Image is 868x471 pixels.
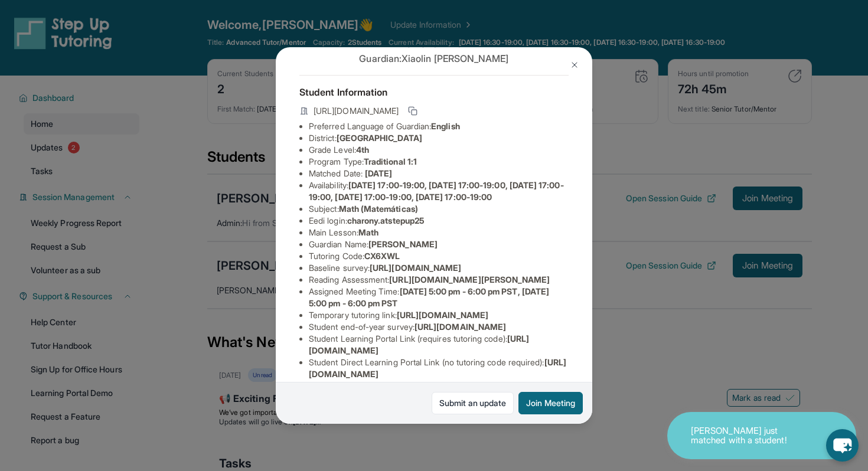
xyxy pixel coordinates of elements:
li: Preferred Language of Guardian: [309,120,569,132]
li: EEDI Password : [309,380,569,392]
span: Traditional 1:1 [364,156,417,166]
img: Close Icon [570,60,579,70]
button: Copy link [406,104,420,118]
li: District: [309,132,569,144]
span: CX6XWL [364,251,400,261]
a: Submit an update [432,392,514,414]
li: Temporary tutoring link : [309,309,569,321]
p: Guardian: Xiaolin [PERSON_NAME] [299,51,569,66]
li: Matched Date: [309,168,569,179]
span: [URL][DOMAIN_NAME] [314,105,399,117]
li: Program Type: [309,156,569,168]
li: Availability: [309,179,569,203]
li: Tutoring Code : [309,250,569,262]
li: Guardian Name : [309,238,569,250]
li: Baseline survey : [309,262,569,274]
p: [PERSON_NAME] just matched with a student! [691,426,809,446]
li: Student Learning Portal Link (requires tutoring code) : [309,333,569,356]
button: chat-button [826,429,859,462]
li: Grade Level: [309,144,569,156]
span: [URL][DOMAIN_NAME] [370,263,461,273]
span: [DATE] 5:00 pm - 6:00 pm PST, [DATE] 5:00 pm - 6:00 pm PST [309,286,549,308]
h4: Student Information [299,85,569,99]
span: stepup24 [367,381,404,391]
span: Math (Matemáticas) [339,204,418,214]
span: [PERSON_NAME] [368,239,438,249]
span: [GEOGRAPHIC_DATA] [337,133,422,143]
li: Eedi login : [309,215,569,227]
li: Main Lesson : [309,227,569,238]
li: Subject : [309,203,569,215]
span: English [431,121,460,131]
li: Student Direct Learning Portal Link (no tutoring code required) : [309,356,569,380]
li: Student end-of-year survey : [309,321,569,333]
span: [DATE] 17:00-19:00, [DATE] 17:00-19:00, [DATE] 17:00-19:00, [DATE] 17:00-19:00, [DATE] 17:00-19:00 [309,180,564,202]
span: 4th [356,145,369,155]
span: [URL][DOMAIN_NAME] [397,310,488,320]
span: [URL][DOMAIN_NAME][PERSON_NAME] [389,274,550,284]
button: Join Meeting [518,392,583,414]
span: Math [358,227,378,237]
li: Reading Assessment : [309,274,569,286]
li: Assigned Meeting Time : [309,286,569,309]
span: charony.atstepup25 [347,215,424,225]
span: [DATE] [365,168,392,178]
span: [URL][DOMAIN_NAME] [415,322,506,332]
